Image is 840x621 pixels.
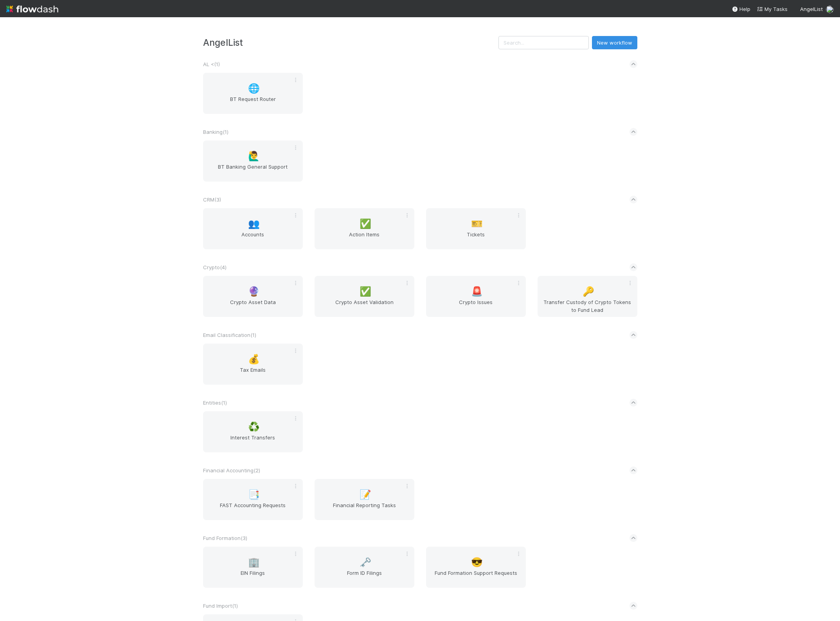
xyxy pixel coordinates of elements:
span: 🙋‍♂️ [248,151,260,161]
a: 🚨Crypto Issues [426,276,526,317]
span: Tax Emails [206,366,300,382]
span: 🗝️ [360,557,371,567]
span: Transfer Custody of Crypto Tokens to Fund Lead [541,298,634,314]
span: Crypto Asset Validation [318,298,411,314]
span: 📑 [248,490,260,500]
input: Search... [498,36,589,49]
span: CRM ( 3 ) [203,196,221,203]
span: 🏢 [248,557,260,567]
span: Email Classification ( 1 ) [203,332,256,338]
a: 🔮Crypto Asset Data [203,276,303,317]
span: Fund Formation ( 3 ) [203,535,247,541]
span: 🚨 [471,286,483,297]
a: 🔑Transfer Custody of Crypto Tokens to Fund Lead [538,276,637,317]
span: BT Banking General Support [206,163,300,178]
a: 🏢EIN Filings [203,547,303,588]
span: FAST Accounting Requests [206,501,300,517]
span: Entities ( 1 ) [203,400,227,406]
a: 🎫Tickets [426,208,526,249]
span: Financial Accounting ( 2 ) [203,467,260,473]
a: ✅Crypto Asset Validation [315,276,414,317]
span: ♻️ [248,422,260,432]
span: Crypto Issues [429,298,523,314]
span: AL < ( 1 ) [203,61,220,67]
span: Form ID Filings [318,569,411,585]
span: 💰 [248,354,260,364]
img: logo-inverted-e16ddd16eac7371096b0.svg [6,2,58,16]
span: Action Items [318,230,411,246]
span: Accounts [206,230,300,246]
span: ✅ [360,219,371,229]
span: Crypto ( 4 ) [203,264,227,270]
a: 👥Accounts [203,208,303,249]
span: ✅ [360,286,371,297]
a: ✅Action Items [315,208,414,249]
a: 🗝️Form ID Filings [315,547,414,588]
a: 🙋‍♂️BT Banking General Support [203,140,303,182]
a: ♻️Interest Transfers [203,411,303,452]
span: 🌐 [248,83,260,94]
div: Help [732,5,750,13]
span: 🔮 [248,286,260,297]
a: 📑FAST Accounting Requests [203,479,303,520]
h3: AngelList [203,37,498,48]
a: 📝Financial Reporting Tasks [315,479,414,520]
span: 😎 [471,557,483,567]
span: EIN Filings [206,569,300,585]
a: 💰Tax Emails [203,344,303,385]
button: New workflow [592,36,637,49]
span: 👥 [248,219,260,229]
span: AngelList [800,6,823,12]
span: Banking ( 1 ) [203,129,228,135]
span: BT Request Router [206,95,300,111]
a: My Tasks [757,5,788,13]
span: 📝 [360,490,371,500]
span: 🎫 [471,219,483,229]
a: 🌐BT Request Router [203,73,303,114]
span: Tickets [429,230,523,246]
span: Crypto Asset Data [206,298,300,314]
span: 🔑 [583,286,594,297]
span: Fund Import ( 1 ) [203,603,238,609]
span: Interest Transfers [206,434,300,449]
img: avatar_cc3a00d7-dd5c-4a2f-8d58-dd6545b20c0d.png [826,5,834,13]
span: Financial Reporting Tasks [318,501,411,517]
span: My Tasks [757,6,788,12]
span: Fund Formation Support Requests [429,569,523,585]
a: 😎Fund Formation Support Requests [426,547,526,588]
